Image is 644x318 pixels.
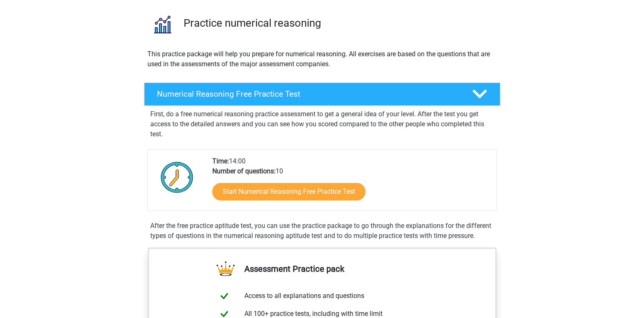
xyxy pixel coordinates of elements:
[156,156,198,198] img: Clock
[206,156,496,210] div: 14:00 10
[212,157,229,165] b: Time:
[147,221,497,241] div: After the free practice aptitude test, you can use the practice package to go through the explana...
[151,109,494,139] p: First, do a free numerical reasoning practice assessment to get a general idea of your level. Aft...
[144,7,180,42] img: numerical reasoning
[212,183,366,200] a: Start Numerical Reasoning Free Practice Test
[148,49,497,69] p: This practice package will help you prepare for numerical reasoning. All exercises are based on t...
[141,83,504,106] a: Numerical Reasoning Free Practice Test
[212,167,276,175] b: Number of questions:
[184,17,494,30] h3: Practice numerical reasoning
[157,89,459,99] h4: Numerical Reasoning Free Practice Test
